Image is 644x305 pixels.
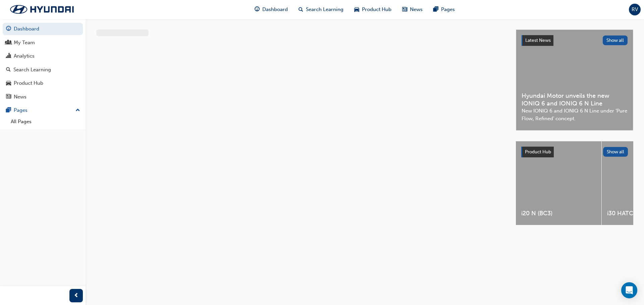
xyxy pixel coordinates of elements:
[3,2,80,16] img: Trak
[13,66,51,74] div: Search Learning
[6,53,11,59] span: chart-icon
[522,92,628,107] span: Hyundai Motor unveils the new IONIQ 6 and IONIQ 6 N Line
[441,6,455,13] span: Pages
[522,107,628,122] span: New IONIQ 6 and IONIQ 6 N Line under ‘Pure Flow, Refined’ concept.
[402,5,407,14] span: news-icon
[3,104,83,117] button: Pages
[410,6,423,13] span: News
[428,3,460,16] a: pages-iconPages
[6,94,11,100] span: news-icon
[249,3,293,16] a: guage-iconDashboard
[3,21,83,104] button: DashboardMy TeamAnalyticsSearch LearningProduct HubNews
[3,77,83,89] a: Product Hub
[14,93,26,101] div: News
[525,37,551,43] span: Latest News
[433,5,438,14] span: pages-icon
[3,91,83,103] a: News
[3,64,83,76] a: Search Learning
[6,40,11,46] span: people-icon
[74,292,79,300] span: prev-icon
[14,52,35,60] div: Analytics
[6,67,11,73] span: search-icon
[603,35,628,45] button: Show all
[14,79,43,87] div: Product Hub
[521,210,596,217] span: i20 N (BC3)
[516,29,633,131] a: Latest NewsShow allHyundai Motor unveils the new IONIQ 6 and IONIQ 6 N LineNew IONIQ 6 and IONIQ ...
[75,106,80,115] span: up-icon
[397,3,428,16] a: news-iconNews
[632,6,638,13] span: RV
[262,6,288,13] span: Dashboard
[362,6,391,13] span: Product Hub
[299,5,303,14] span: search-icon
[14,39,35,47] div: My Team
[293,3,349,16] a: search-iconSearch Learning
[629,4,641,15] button: RV
[255,5,260,14] span: guage-icon
[354,5,359,14] span: car-icon
[603,147,628,157] button: Show all
[6,107,11,113] span: pages-icon
[306,6,343,13] span: Search Learning
[521,147,628,157] a: Product HubShow all
[522,35,628,46] a: Latest NewsShow all
[3,50,83,62] a: Analytics
[349,3,397,16] a: car-iconProduct Hub
[3,36,83,49] a: My Team
[6,80,11,86] span: car-icon
[621,282,637,298] div: Open Intercom Messenger
[516,141,601,225] a: i20 N (BC3)
[3,23,83,35] a: Dashboard
[8,117,83,127] a: All Pages
[6,26,11,32] span: guage-icon
[14,106,28,114] div: Pages
[525,149,551,155] span: Product Hub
